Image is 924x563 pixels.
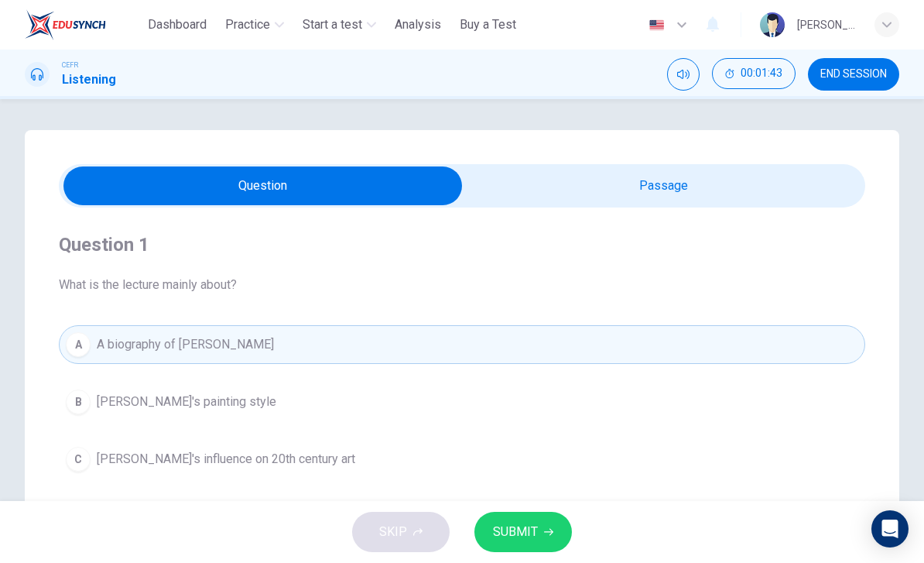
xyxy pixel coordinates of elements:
[820,68,887,81] span: END SESSION
[59,440,865,479] button: C[PERSON_NAME]'s influence on 20th century art
[493,521,538,543] span: SUBMIT
[97,450,355,469] span: [PERSON_NAME]'s influence on 20th century art
[225,15,270,34] span: Practice
[474,512,572,552] button: SUBMIT
[741,67,782,80] span: 00:01:43
[460,15,516,34] span: Buy a Test
[25,9,106,40] img: ELTC logo
[871,510,909,548] div: Open Intercom Messenger
[797,15,856,34] div: [PERSON_NAME]
[808,58,899,91] button: END SESSION
[453,11,522,39] button: Buy a Test
[62,60,78,70] span: CEFR
[219,11,290,39] button: Practice
[142,11,213,39] button: Dashboard
[296,11,382,39] button: Start a test
[647,19,666,31] img: en
[97,335,274,354] span: A biography of [PERSON_NAME]
[66,447,91,472] div: C
[59,276,865,294] span: What is the lecture mainly about?
[59,232,865,257] h4: Question 1
[667,58,700,91] div: Mute
[62,70,116,89] h1: Listening
[97,393,276,411] span: [PERSON_NAME]'s painting style
[712,58,796,89] button: 00:01:43
[66,390,91,414] div: B
[66,332,91,357] div: A
[59,383,865,421] button: B[PERSON_NAME]'s painting style
[388,11,447,39] button: Analysis
[148,15,207,34] span: Dashboard
[303,15,362,34] span: Start a test
[25,9,142,40] a: ELTC logo
[59,325,865,364] button: AA biography of [PERSON_NAME]
[395,15,441,34] span: Analysis
[59,497,865,536] button: D[PERSON_NAME]'s most famous paintings
[760,12,785,37] img: Profile picture
[712,58,796,91] div: Hide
